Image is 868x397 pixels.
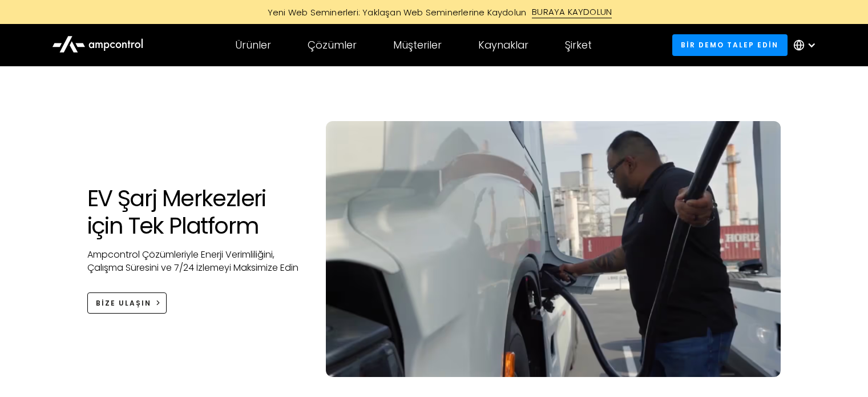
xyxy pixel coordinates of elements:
[87,182,266,242] font: EV Şarj Merkezleri için Tek Platform
[565,39,592,51] div: Şirket
[478,39,528,51] div: Kaynaklar
[393,39,442,51] div: Müşteriler
[235,38,271,52] font: Ürünler
[681,40,778,50] font: Bir demo talep edin
[393,38,442,52] font: Müşteriler
[532,6,612,18] font: BURAYA KAYDOLUN
[235,39,271,51] div: Ürünler
[87,248,298,274] font: Ampcontrol Çözümleriyle Enerji Verimliliğini, Çalışma Süresini ve 7/24 İzlemeyi Maksimize Edin
[478,38,528,52] font: Kaynaklar
[177,6,691,18] a: Yeni Web Seminerleri: Yaklaşan Web Seminerlerine KaydolunBURAYA KAYDOLUN
[672,34,788,55] a: Bir demo talep edin
[308,38,357,52] font: Çözümler
[96,298,151,308] font: BİZE ULAŞIN
[565,38,592,52] font: Şirket
[87,292,167,314] a: BİZE ULAŞIN
[308,39,357,51] div: Çözümler
[268,6,526,18] font: Yeni Web Seminerleri: Yaklaşan Web Seminerlerine Kaydolun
